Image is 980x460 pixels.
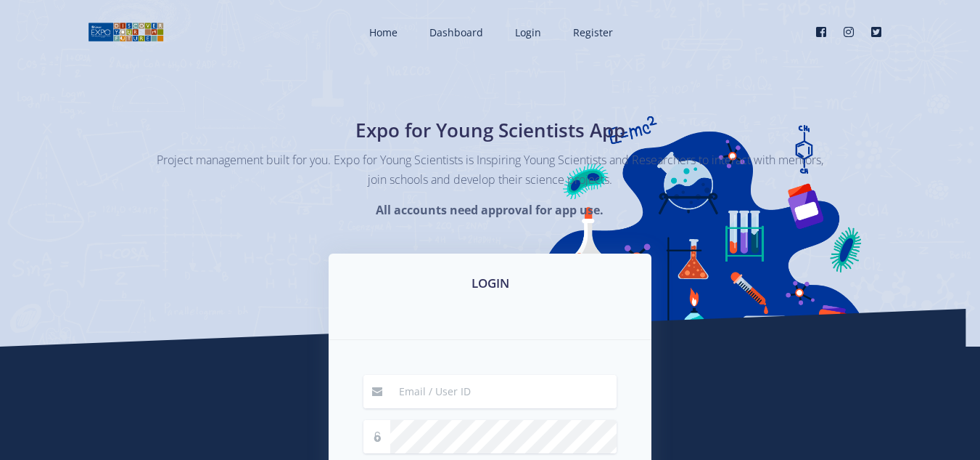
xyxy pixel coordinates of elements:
[415,13,495,52] a: Dashboard
[515,25,541,39] span: Login
[157,150,824,190] p: Project management built for you. Expo for Young Scientists is Inspiring Young Scientists and Res...
[88,21,164,43] img: logo01.png
[346,274,634,293] h3: LOGIN
[369,25,398,39] span: Home
[376,202,604,218] strong: All accounts need approval for app use.
[559,13,625,52] a: Register
[501,13,553,52] a: Login
[429,25,483,39] span: Dashboard
[390,375,617,408] input: Email / User ID
[573,25,613,39] span: Register
[355,13,409,52] a: Home
[226,116,755,145] h1: Expo for Young Scientists App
